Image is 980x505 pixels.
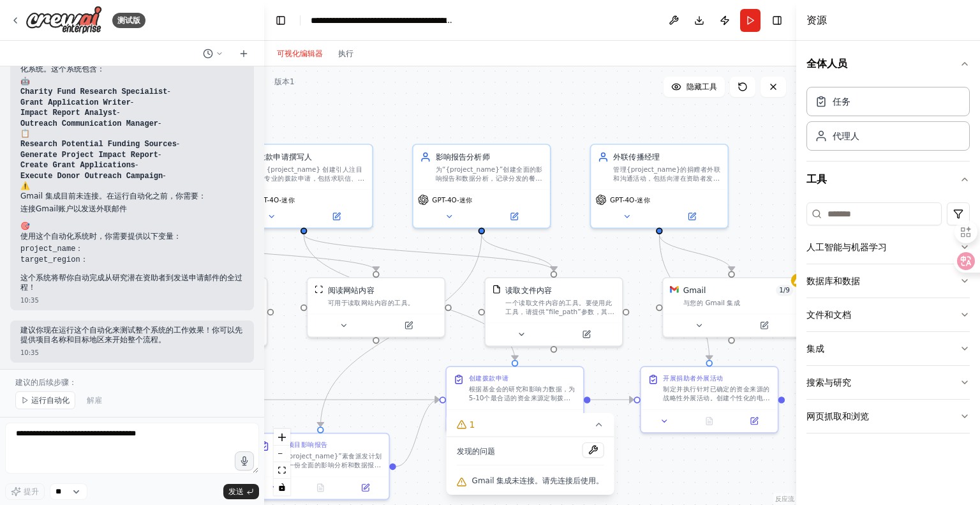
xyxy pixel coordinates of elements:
font: 影响报告分析师 [436,153,490,162]
button: 全体人员 [806,46,970,82]
li: 连接Gmail账户以发送外联邮件 [20,204,244,215]
span: 已启用操作的数量 [776,285,793,296]
button: 隐藏工具 [664,77,725,97]
g: Edge from ad9c7ef1-2600-4703-af11-f7e106d78e89 to f3addc9b-aa8e-4c3c-8413-e9974e2118d7 [654,234,738,271]
button: 在侧面板中打开 [483,210,546,223]
g: Edge from 1a926ad8-ecba-47da-a4ee-b21cbefe4074 to 73150714-d237-4f99-9194-c586bc7325e4 [299,234,521,360]
img: 标识 [26,6,102,34]
button: 缩小 [274,446,290,462]
g: Edge from ad9c7ef1-2600-4703-af11-f7e106d78e89 to 75913517-98ca-4286-8062-35e4cf050232 [654,234,715,360]
font: 1 [290,77,295,86]
font: - [131,98,133,107]
font: 测试版 [117,16,140,25]
font: 版本 [274,77,290,86]
button: 无可用输出 [297,481,344,495]
div: 创建拨款申请根据基金会的研究和影响力数据，为5-10个最合适的资金来源定制拨款申请。每份申请应包含：1）专业的求职信；2）执行摘要；3）项目描述（包括目标和方法）；4）预算明细；5）时间表；6）... [445,366,584,433]
font: 制定并执行针对已确定的资金来源的战略性外展活动。创建个性化的电子邮件模板，用于初次联系、后续跟进以及建立关系的沟通。安排并向基金会项目官员和决策者发送专业的外展邮件。所有沟通内容均需包含项目摘要... [663,386,769,447]
font: 任务 [833,96,850,107]
font: 管理{project_name}的捐赠者外联和沟通活动，包括向潜在资助者发送电子邮件活动、后续沟通以及与基金会和个人捐赠者建立关系 [613,165,720,200]
font: 拨款申请撰写人 [258,153,312,162]
font: 执行 [338,49,353,58]
p: Gmail 集成目前未连接。在运行自动化之前，你需要： [20,192,244,202]
button: 文件和文档 [806,298,970,331]
code: Impact Report Analyst [20,109,117,117]
font: 全体人员 [806,57,847,70]
font: 与您的 Gmail 集成 [683,299,740,306]
button: 切换交互性 [274,479,290,495]
button: 解雇 [80,391,108,409]
font: 工具 [806,173,827,185]
font: 阅读网站内容 [328,286,375,295]
p: 这个系统将帮你自动完成从研究潜在资助者到发送申请邮件的全过程！ [20,273,244,293]
font: 资源 [806,14,827,26]
font: ： [75,244,83,253]
font: 生成项目影响报告 [274,441,328,449]
g: Edge from 48e076a2-e54a-476e-9c76-d5593f156af2 to 73150714-d237-4f99-9194-c586bc7325e4 [202,394,440,405]
button: 数据库和数据 [806,264,970,298]
button: 网页抓取和浏览 [806,400,970,433]
code: Charity Fund Research Specialist [20,87,167,96]
font: 可视化编辑器 [277,49,323,58]
button: 在侧面板中打开 [660,210,723,223]
font: - [117,108,119,117]
font: 搜索与研究 [806,377,851,388]
code: project_name [20,245,75,253]
font: GPT-4O-迷你 [432,196,472,204]
code: target_region [20,255,80,264]
button: 发送 [223,484,259,499]
div: ScrapeWebsiteTool阅读网站内容可用于读取网站内容的工具。 [307,277,446,338]
font: 🎯 [20,222,30,230]
div: 外联传播经理管理{project_name}的捐赠者外联和沟通活动，包括向潜在资助者发送电子邮件活动、后续沟通以及与基金会和个人捐赠者建立关系GPT-4O-迷你 [590,144,729,229]
font: 根据基金会的研究和影响力数据，为5-10个最合适的资金来源定制拨款申请。每份申请应包含：1）专业的求职信；2）执行摘要；3）项目描述（包括目标和方法）；4）预算明细；5）时间表；6）影响力指标和... [469,386,575,465]
font: 网页抓取和浏览 [806,411,869,421]
button: 无可用输出 [686,414,733,428]
g: Edge from 73150714-d237-4f99-9194-c586bc7325e4 to 75913517-98ca-4286-8062-35e4cf050232 [590,394,634,405]
img: ScrapeWebsiteTool [315,285,323,294]
div: 拨款申请撰写人为 {project_name} 创建引人注目且专业的拨款申请，包括求职信、项目提案以及根据特定基金会要求定制的支持文件GPT-4O-迷你 [234,144,373,229]
font: 解雇 [87,396,102,405]
code: Grant Application Writer [20,98,131,107]
font: 📋 [20,129,30,138]
font: 集成 [806,343,824,354]
font: 数据库和数据 [806,276,860,286]
button: 在侧面板中打开 [346,481,385,495]
div: 工具 [806,197,970,444]
font: 发现的问题 [457,447,495,456]
button: 隐藏左侧边栏 [272,11,290,29]
font: 代理人 [833,131,859,141]
font: 反应流 [775,495,794,502]
button: 适合视图 [274,462,290,479]
button: 运行自动化 [15,391,75,409]
button: 工具 [806,162,970,197]
div: 全体人员 [806,82,970,161]
font: Gmail [683,286,706,295]
code: Execute Donor Outreach Campaign [20,172,163,181]
code: Create Grant Applications [20,161,135,170]
button: 点击说出您的自动化想法 [235,451,254,471]
font: 建议的后续步骤： [15,378,77,387]
font: 🤖 [20,77,30,86]
g: Edge from dff54322-34db-4d4f-a44a-75d286e2325e to 73150714-d237-4f99-9194-c586bc7325e4 [396,394,440,472]
font: 10:35 [20,297,39,304]
div: 文件读取工具读取文件内容一个读取文件内容的工具。要使用此工具，请提供“file_path”参数，其中包含要读取的文件的路径。（可选）提供“start_line”参数以从特定行开始读取，并提供“l... [484,277,623,347]
font: 1/9 [779,287,790,294]
div: React Flow 控件 [274,429,290,495]
font: - [163,171,165,180]
button: 在侧面板中打开 [305,210,367,223]
button: 在侧面板中打开 [377,319,440,332]
font: 为“{project_name}”创建全面的影响报告和数据分析，记录分发的餐食、服务的受益人、环境影响和社区反馈，以支持资金申请和捐助者关系 [436,165,543,200]
button: 集成 [806,332,970,365]
g: Edge from 0052fe44-799e-49ac-b434-d3e8f9b46337 to 6e28e899-b2c3-446c-8409-95088375294e [476,234,560,271]
font: - [167,87,170,96]
button: 开始新聊天 [234,46,254,61]
nav: 面包屑 [311,14,454,27]
font: 外联传播经理 [613,153,660,162]
code: Generate Project Impact Report [20,151,158,160]
font: 可用于读取网站内容的工具。 [328,299,415,306]
font: - [158,150,161,159]
button: 提升 [5,483,45,500]
div: 开展捐助者外展活动制定并执行针对已确定的资金来源的战略性外展活动。创建个性化的电子邮件模板，用于初次联系、后续跟进以及建立关系的沟通。安排并向基金会项目官员和决策者发送专业的外展邮件。所有沟通内... [640,366,779,433]
button: 隐藏右侧边栏 [768,11,786,29]
font: GPT-4O-迷你 [255,196,295,204]
code: Research Potential Funding Sources [20,140,177,149]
